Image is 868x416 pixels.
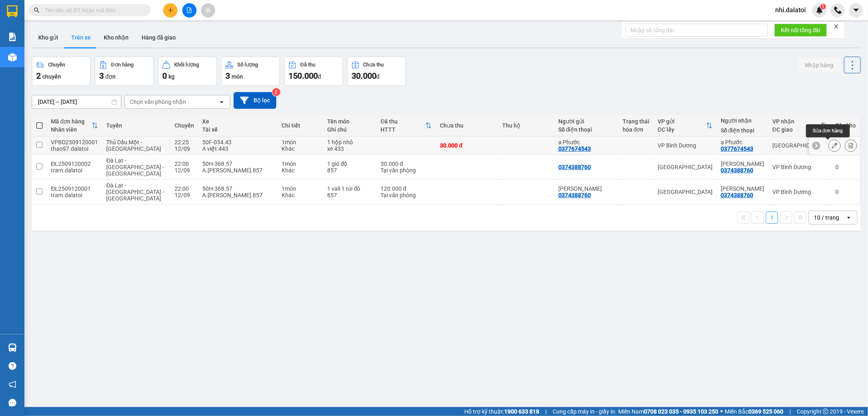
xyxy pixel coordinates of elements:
[48,62,65,68] div: Chuyến
[798,58,840,73] button: Nhập hàng
[835,189,856,195] div: 0
[766,211,778,224] button: 1
[721,127,764,134] div: Số điện thoại
[219,99,225,105] svg: open
[380,185,432,192] div: 120.000 đ
[202,139,273,145] div: 50F-034.43
[658,164,713,170] div: [GEOGRAPHIC_DATA]
[328,167,373,174] div: 857
[45,6,141,15] input: Tìm tên, số ĐT hoặc mã đơn
[9,381,16,388] span: notification
[328,161,373,167] div: 1 giỏ đồ
[781,26,820,35] span: Kết nối tổng đài
[721,161,764,167] div: ngọc trang
[623,126,649,133] div: hóa đơn
[464,407,539,416] span: Hỗ trợ kỹ thuật:
[558,139,614,145] div: a Phước
[158,57,217,86] button: Khối lượng0kg
[162,71,167,81] span: 0
[232,73,243,80] span: món
[835,122,856,129] div: Tồn kho
[201,3,215,18] button: aim
[51,145,98,152] div: thao97.dalatoi
[175,161,194,167] div: 22:00
[8,53,17,62] img: warehouse-icon
[769,5,812,15] span: nhi.dalatoi
[282,122,319,129] div: Chi tiết
[814,214,839,222] div: 10 / trang
[721,145,753,152] div: 0377674543
[772,118,821,125] div: VP nhận
[380,118,425,125] div: Đã thu
[328,145,373,152] div: xe 433
[51,126,92,133] div: Nhân viên
[352,71,376,81] span: 30.000
[502,122,550,129] div: Thu hộ
[833,24,839,29] span: close
[558,118,614,125] div: Người gửi
[772,189,827,195] div: VP Bình Dương
[789,407,791,416] span: |
[721,117,764,124] div: Người nhận
[558,145,591,152] div: 0377674543
[772,142,827,149] div: [GEOGRAPHIC_DATA]
[202,185,273,192] div: 50H-368.57
[721,167,753,174] div: 0374388760
[720,410,723,413] span: ⚪️
[175,145,194,152] div: 12/09
[175,122,194,129] div: Chuyến
[829,139,841,152] div: Sửa đơn hàng
[363,62,384,68] div: Chưa thu
[835,164,856,170] div: 0
[135,28,182,47] button: Hàng đã giao
[7,5,17,18] img: logo-vxr
[106,182,164,202] span: Đà Lạt - [GEOGRAPHIC_DATA] - [GEOGRAPHIC_DATA]
[504,408,539,415] strong: 1900 633 818
[328,192,373,198] div: 857
[111,62,133,68] div: Đơn hàng
[849,3,863,18] button: caret-down
[168,73,175,80] span: kg
[182,3,197,18] button: file-add
[772,126,821,133] div: ĐC giao
[658,126,706,133] div: ĐC lấy
[8,343,17,352] img: warehouse-icon
[618,407,718,416] span: Miền Nam
[282,192,319,198] div: Khác
[202,161,273,167] div: 50H-368.57
[175,192,194,198] div: 12/09
[186,7,192,13] span: file-add
[328,139,373,145] div: 1 hộp nhỏ
[380,192,432,198] div: Tại văn phòng
[51,161,98,167] div: ĐL2509120002
[558,126,614,133] div: Số điện thoại
[558,164,591,170] div: 0374388760
[106,122,166,129] div: Tuyến
[376,115,436,136] th: Toggle SortBy
[51,167,98,174] div: tram.dalatoi
[748,408,783,415] strong: 0369 525 060
[99,71,104,81] span: 3
[853,7,860,14] span: caret-down
[202,145,273,152] div: A việt.443
[774,24,827,37] button: Kết nối tổng đài
[47,115,102,136] th: Toggle SortBy
[806,124,850,137] div: Sửa đơn hàng
[558,185,614,192] div: ngọc trang
[834,7,842,14] img: phone-icon
[51,192,98,198] div: tram.dalatoi
[202,118,273,125] div: Xe
[106,157,164,177] span: Đà Lạt - [GEOGRAPHIC_DATA] - [GEOGRAPHIC_DATA]
[9,399,16,407] span: message
[9,362,16,370] span: question-circle
[97,28,135,47] button: Kho nhận
[721,185,764,192] div: ngọc trang
[175,167,194,174] div: 12/09
[768,115,831,136] th: Toggle SortBy
[205,7,211,13] span: aim
[623,118,649,125] div: Trạng thái
[106,139,161,152] span: Thủ Dầu Một - [GEOGRAPHIC_DATA]
[163,3,177,18] button: plus
[32,28,65,47] button: Kho gửi
[284,57,343,86] button: Đã thu150.000đ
